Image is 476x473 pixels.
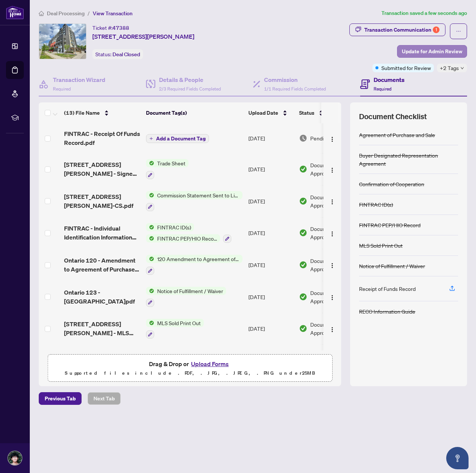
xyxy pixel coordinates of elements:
button: Status Icon120 Amendment to Agreement of Purchase and Sale [146,255,242,275]
td: [DATE] [245,249,296,281]
img: Status Icon [146,255,154,263]
span: 1/1 Required Fields Completed [264,86,326,92]
th: Upload Date [245,102,296,123]
span: Document Approved [310,289,356,305]
div: FINTRAC ID(s) [359,200,393,209]
div: MLS Sold Print Out [359,241,403,250]
td: [DATE] [245,185,296,217]
div: Ticket #: [92,23,129,32]
span: Pending Review [310,134,348,142]
td: [DATE] [245,345,296,377]
div: RECO Information Guide [359,307,415,315]
span: View Transaction [93,10,133,17]
button: Open asap [446,447,469,469]
span: Document Approved [310,225,356,241]
span: (13) File Name [64,109,100,117]
span: Drag & Drop orUpload FormsSupported files include .PDF, .JPG, .JPEG, .PNG under25MB [48,355,332,382]
button: Status IconSchedule B [146,350,186,371]
img: Logo [329,199,335,205]
span: FINTRAC - Receipt Of Funds Record.pdf [64,129,140,147]
div: Receipt of Funds Record [359,285,416,293]
div: Notice of Fulfillment / Waiver [359,262,425,270]
span: Commission Statement Sent to Listing Brokerage [154,191,242,199]
span: Upload Date [248,109,278,117]
span: Submitted for Review [381,64,431,72]
span: [STREET_ADDRESS][PERSON_NAME] - MLS Sold Print.pdf [64,320,140,337]
span: [STREET_ADDRESS][PERSON_NAME]-CS.pdf [64,192,140,210]
span: [STREET_ADDRESS][PERSON_NAME] [92,32,194,41]
button: Status IconCommission Statement Sent to Listing Brokerage [146,191,242,211]
span: plus [149,137,153,140]
button: Status IconNotice of Fulfillment / Waiver [146,287,226,307]
button: Status IconMLS Sold Print Out [146,319,204,339]
h4: Transaction Wizard [53,75,105,84]
span: Required [374,86,391,92]
img: Status Icon [146,319,154,327]
td: [DATE] [245,153,296,185]
span: Document Approved [310,257,356,273]
span: down [460,66,464,70]
td: [DATE] [245,123,296,153]
article: Transaction saved a few seconds ago [381,9,467,18]
span: Deal Closed [112,51,140,58]
img: Logo [329,167,335,173]
span: Notice of Fulfillment / Waiver [154,287,226,295]
div: Status: [92,49,143,59]
span: home [39,11,44,16]
span: Document Checklist [359,111,427,122]
span: Deal Processing [47,10,85,17]
img: Status Icon [146,350,154,359]
span: Trade Sheet [154,159,188,167]
td: [DATE] [245,217,296,249]
div: Transaction Communication [364,24,439,36]
span: 120 Amendment to Agreement of Purchase and Sale [154,255,242,263]
img: Logo [329,231,335,237]
button: Transaction Communication1 [349,23,445,36]
button: Logo [326,227,338,239]
div: Confirmation of Cooperation [359,180,424,188]
img: Document Status [299,165,307,173]
button: Logo [326,323,338,334]
img: logo [6,6,24,19]
img: Logo [329,263,335,269]
button: Add a Document Tag [146,134,209,143]
button: Previous Tab [39,392,82,405]
button: Logo [326,259,338,271]
img: Document Status [299,324,307,333]
th: (13) File Name [61,102,143,123]
button: Status IconFINTRAC ID(s)Status IconFINTRAC PEP/HIO Record [146,223,231,243]
span: Add a Document Tag [156,136,206,141]
div: FINTRAC PEP/HIO Record [359,221,421,229]
li: / [88,9,90,18]
div: Buyer Designated Representation Agreement [359,151,458,168]
img: Document Status [299,134,307,142]
span: 2/3 Required Fields Completed [159,86,221,92]
img: Status Icon [146,234,154,242]
span: Required [53,86,71,92]
button: Logo [326,163,338,175]
button: Logo [326,195,338,207]
img: Logo [329,136,335,142]
span: Ontario 123 - [GEOGRAPHIC_DATA]pdf [64,288,140,306]
img: Status Icon [146,159,154,167]
h4: Commission [264,75,326,84]
button: Status IconTrade Sheet [146,159,188,179]
span: 47388 [112,25,129,31]
span: FINTRAC - Individual Identification Information Record.pdf [64,224,140,242]
img: IMG-40727338_1.jpg [39,24,86,59]
span: FINTRAC PEP/HIO Record [154,234,220,242]
span: [STREET_ADDRESS][PERSON_NAME] - Signed Trade Sheet.pdf [64,160,140,178]
span: Schedule B [154,350,186,359]
img: Status Icon [146,191,154,199]
img: Status Icon [146,223,154,231]
p: Supported files include .PDF, .JPG, .JPEG, .PNG under 25 MB [53,369,327,378]
button: Logo [326,132,338,144]
div: Agreement of Purchase and Sale [359,131,435,139]
img: Logo [329,295,335,301]
img: Document Status [299,293,307,301]
button: Add a Document Tag [146,134,209,143]
img: Logo [329,327,335,333]
img: Document Status [299,261,307,269]
button: Next Tab [88,392,121,405]
img: Profile Icon [8,451,22,465]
